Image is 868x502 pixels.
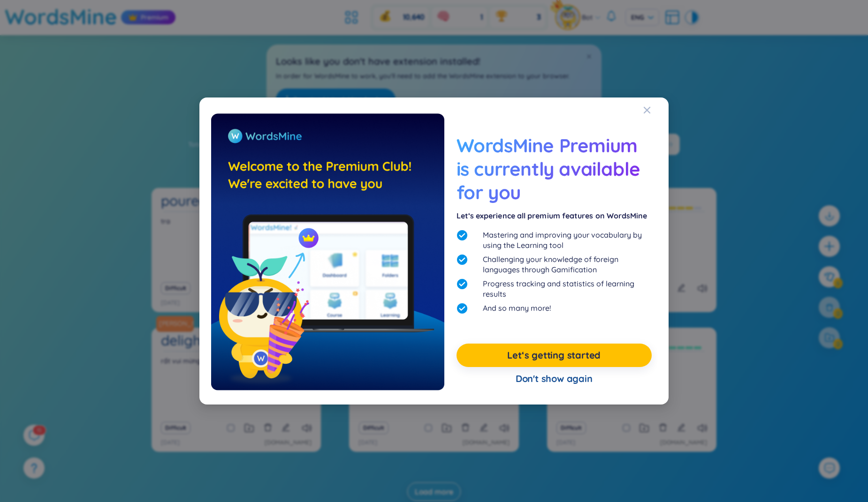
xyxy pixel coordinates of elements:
img: tab_domain_overview_orange.svg [25,54,33,62]
a: Let‘s getting started [507,349,601,362]
div: Don't show again [457,367,652,390]
span: And so many more! [483,303,551,313]
button: Close [643,97,669,123]
span: Challenging your knowledge of foreign languages through Gamification [483,254,652,275]
div: Let‘s experience all premium features on WordsMine [457,211,652,220]
div: v 4.0.25 [26,15,46,22]
img: website_grey.svg [15,24,23,32]
div: Domain Overview [36,55,84,61]
img: logo_orange.svg [15,15,23,22]
span: Progress tracking and statistics of learning results [483,278,652,299]
div: Domain: [DOMAIN_NAME] [24,24,103,32]
img: tab_keywords_by_traffic_grey.svg [93,54,101,62]
span: WordsMine Premium is currently available for you [457,134,652,204]
button: Let‘s getting started [457,344,652,367]
div: Keywords by Traffic [104,55,158,61]
span: Mastering and improving your vocabulary by using the Learning tool [483,230,652,250]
